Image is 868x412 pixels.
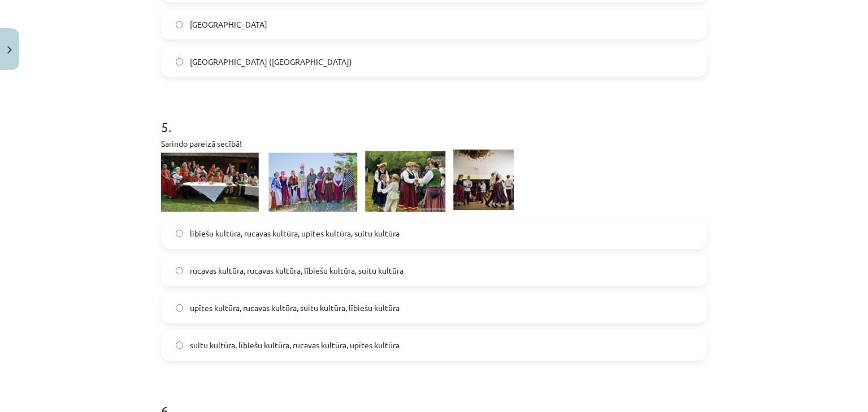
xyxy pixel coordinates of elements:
span: lībiešu kultūra, rucavas kultūra, upītes kultūra, suitu kultūra [190,227,400,239]
p: Sarindo pareizā secībā! [161,138,707,212]
input: lībiešu kultūra, rucavas kultūra, upītes kultūra, suitu kultūra [176,230,183,237]
input: upītes kultūra, rucavas kultūra, suitu kultūra, lībiešu kultūra [176,304,183,312]
img: icon-close-lesson-0947bae3869378f0d4975bcd49f059093ad1ed9edebbc8119c70593378902aed.svg [7,46,12,54]
input: rucavas kultūra, rucavas kultūra, lībiešu kultūra, suitu kultūra [176,267,183,274]
span: suitu kultūra, lībiešu kultūra, rucavas kultūra, upītes kultūra [190,339,400,351]
span: [GEOGRAPHIC_DATA] [190,19,267,30]
span: [GEOGRAPHIC_DATA] ([GEOGRAPHIC_DATA]) [190,56,352,68]
input: [GEOGRAPHIC_DATA] ([GEOGRAPHIC_DATA]) [176,58,183,65]
span: upītes kultūra, rucavas kultūra, suitu kultūra, lībiešu kultūra [190,302,400,314]
span: rucavas kultūra, rucavas kultūra, lībiešu kultūra, suitu kultūra [190,265,403,277]
input: [GEOGRAPHIC_DATA] [176,21,183,28]
h1: 5 . [161,99,707,134]
input: suitu kultūra, lībiešu kultūra, rucavas kultūra, upītes kultūra [176,341,183,349]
